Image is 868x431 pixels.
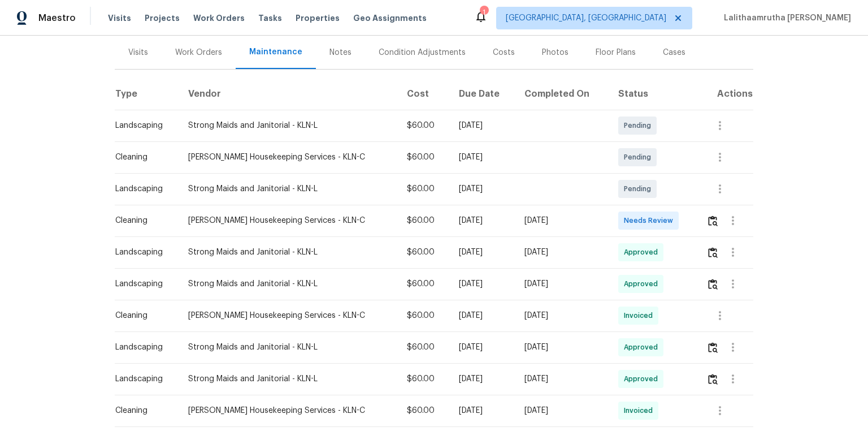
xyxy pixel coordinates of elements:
div: Visits [128,47,148,58]
span: Tasks [258,14,282,22]
div: [DATE] [524,278,600,290]
div: [PERSON_NAME] Housekeeping Services - KLN-C [188,310,389,321]
img: Review Icon [708,342,718,353]
div: [DATE] [459,120,507,131]
div: $60.00 [407,183,440,195]
span: Projects [145,12,180,24]
span: Visits [108,12,131,24]
button: Review Icon [706,239,719,266]
div: [DATE] [459,278,507,290]
th: Status [609,78,697,110]
div: [DATE] [459,247,507,258]
span: Maestro [38,12,76,24]
div: $60.00 [407,310,440,321]
span: Lalithaamrutha [PERSON_NAME] [719,12,851,24]
div: [DATE] [524,405,600,416]
div: Cleaning [115,310,170,321]
div: [DATE] [524,247,600,258]
img: Review Icon [708,374,718,385]
div: [PERSON_NAME] Housekeeping Services - KLN-C [188,152,389,163]
div: Maintenance [249,46,302,58]
div: [DATE] [459,373,507,385]
div: $60.00 [407,120,440,131]
th: Actions [697,78,753,110]
div: Landscaping [115,120,170,131]
div: Work Orders [175,47,222,58]
div: $60.00 [407,152,440,163]
span: Invoiced [624,405,657,416]
div: Cleaning [115,152,170,163]
div: Photos [542,47,568,58]
span: Geo Assignments [353,12,427,24]
span: Properties [296,12,340,24]
div: $60.00 [407,405,440,416]
div: Condition Adjustments [379,47,466,58]
div: Floor Plans [596,47,636,58]
button: Review Icon [706,207,719,234]
div: [DATE] [459,310,507,321]
div: [DATE] [524,310,600,321]
div: [DATE] [459,342,507,353]
div: Cases [663,47,685,58]
div: Strong Maids and Janitorial - KLN-L [188,342,389,353]
th: Vendor [179,78,398,110]
span: Approved [624,278,662,290]
th: Type [115,78,179,110]
div: [DATE] [524,373,600,385]
div: $60.00 [407,278,440,290]
div: Costs [493,47,515,58]
div: [DATE] [459,152,507,163]
span: Needs Review [624,215,678,226]
div: $60.00 [407,373,440,385]
div: Strong Maids and Janitorial - KLN-L [188,183,389,195]
button: Review Icon [706,270,719,298]
span: Pending [624,183,656,195]
span: [GEOGRAPHIC_DATA], [GEOGRAPHIC_DATA] [506,12,666,24]
span: Work Orders [193,12,245,24]
div: Strong Maids and Janitorial - KLN-L [188,278,389,290]
th: Due Date [450,78,516,110]
span: Approved [624,373,662,385]
div: Cleaning [115,215,170,226]
button: Review Icon [706,334,719,361]
div: $60.00 [407,342,440,353]
span: Invoiced [624,310,657,321]
div: [PERSON_NAME] Housekeeping Services - KLN-C [188,215,389,226]
div: $60.00 [407,215,440,226]
div: Landscaping [115,247,170,258]
img: Review Icon [708,279,718,290]
div: Landscaping [115,342,170,353]
div: Landscaping [115,183,170,195]
div: [PERSON_NAME] Housekeeping Services - KLN-C [188,405,389,416]
div: [DATE] [459,405,507,416]
button: Review Icon [706,365,719,393]
div: 1 [480,7,488,18]
div: Cleaning [115,405,170,416]
th: Completed On [515,78,609,110]
div: Strong Maids and Janitorial - KLN-L [188,373,389,385]
img: Review Icon [708,247,718,258]
div: Strong Maids and Janitorial - KLN-L [188,247,389,258]
th: Cost [398,78,449,110]
div: [DATE] [459,215,507,226]
div: [DATE] [459,183,507,195]
span: Pending [624,120,656,131]
span: Approved [624,247,662,258]
div: Landscaping [115,278,170,290]
div: $60.00 [407,247,440,258]
div: [DATE] [524,342,600,353]
div: [DATE] [524,215,600,226]
div: Strong Maids and Janitorial - KLN-L [188,120,389,131]
div: Notes [329,47,351,58]
span: Pending [624,152,656,163]
img: Review Icon [708,215,718,226]
span: Approved [624,342,662,353]
div: Landscaping [115,373,170,385]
